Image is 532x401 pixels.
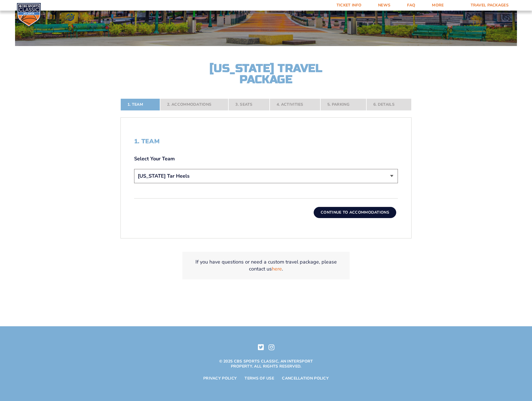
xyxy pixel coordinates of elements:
label: Select Your Team [134,155,398,162]
a: Terms of Use [245,376,274,381]
p: © 2025 CBS Sports Classic, an Intersport property. All rights reserved. [210,359,322,369]
a: here [272,265,282,272]
h2: 1. Team [134,138,398,145]
p: If you have questions or need a custom travel package, please contact us . [189,259,343,272]
a: Cancellation Policy [282,376,329,381]
h2: [US_STATE] Travel Package [205,63,327,85]
button: Continue To Accommodations [314,207,396,218]
img: CBS Sports Classic [17,3,41,27]
a: Privacy Policy [203,376,237,381]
